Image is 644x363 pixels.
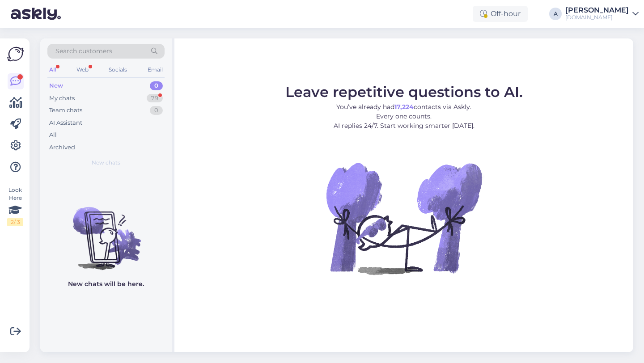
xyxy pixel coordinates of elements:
div: 0 [150,106,163,115]
span: Leave repetitive questions to AI. [285,83,523,101]
div: [PERSON_NAME] [565,7,629,14]
div: Socials [107,64,129,76]
b: 17,224 [394,103,414,111]
div: Look Here [7,186,23,226]
div: Off-hour [473,6,528,22]
div: A [549,8,562,20]
p: You’ve already had contacts via Askly. Every one counts. AI replies 24/7. Start working smarter [... [285,102,523,131]
img: Askly Logo [7,46,24,63]
div: Team chats [49,106,82,115]
div: 0 [150,81,163,90]
div: My chats [49,94,75,103]
div: All [47,64,58,76]
div: Email [146,64,165,76]
span: New chats [92,159,120,167]
span: Search customers [55,46,112,56]
div: AI Assistant [49,118,82,127]
img: No chats [40,191,172,271]
img: No Chat active [323,138,484,299]
p: New chats will be here. [68,279,144,289]
a: [PERSON_NAME][DOMAIN_NAME] [565,7,639,21]
div: 79 [147,94,163,103]
div: All [49,131,57,139]
div: [DOMAIN_NAME] [565,14,629,21]
div: 2 / 3 [7,218,23,226]
div: Web [75,64,90,76]
div: New [49,81,63,90]
div: Archived [49,143,75,152]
